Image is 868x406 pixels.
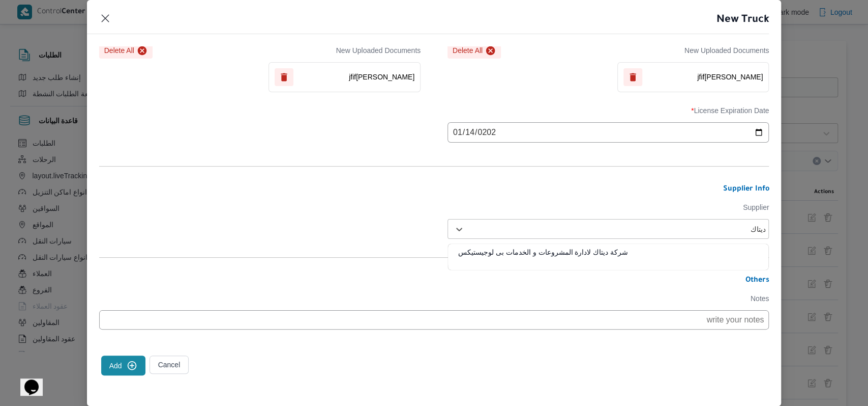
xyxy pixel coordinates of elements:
[99,185,769,194] h3: Supplier Info
[99,43,153,59] button: Delete All
[99,276,769,285] h3: Others
[617,62,769,92] div: [PERSON_NAME]jfif
[447,43,501,59] button: Delete All
[99,12,111,24] button: Closes this modal window
[99,294,769,310] label: Notes
[268,62,421,92] div: [PERSON_NAME]jfif
[447,122,769,143] input: DD/MM/YYY
[336,46,421,55] label: New Uploaded Documents
[447,106,769,122] label: License Expiration Date
[10,365,43,396] iframe: chat widget
[684,46,769,55] label: New Uploaded Documents
[149,356,189,374] button: Cancel
[99,310,769,330] input: write your notes
[75,12,769,34] header: New Truck
[447,203,769,219] label: Supplier
[448,247,768,265] div: شركة ديتاك لادارة المشروعات و الخدمات بى لوجيستيكس
[101,356,145,375] button: Add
